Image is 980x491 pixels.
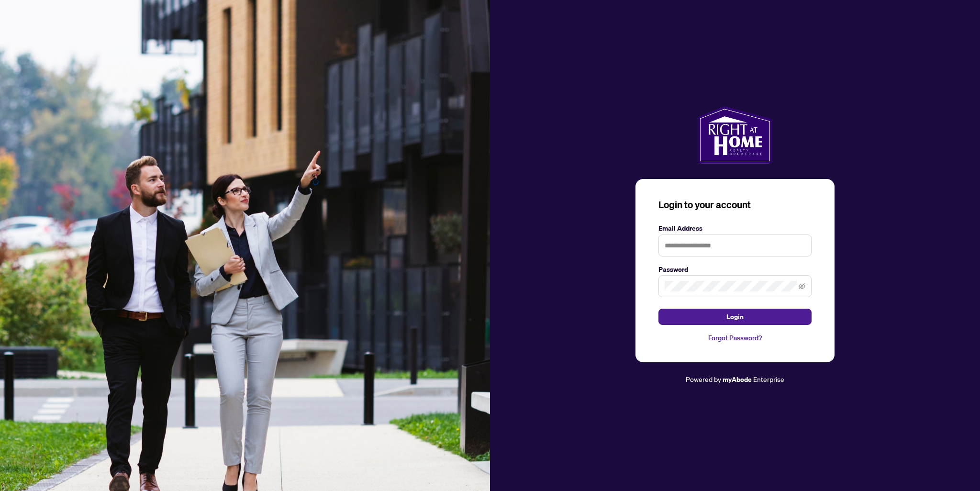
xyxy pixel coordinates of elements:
button: Login [658,309,812,325]
span: Enterprise [753,375,784,383]
span: Login [726,309,744,324]
label: Password [658,264,812,275]
a: myAbode [723,374,752,385]
span: eye-invisible [799,283,805,290]
h3: Login to your account [658,198,812,212]
a: Forgot Password? [658,333,812,343]
label: Email Address [658,223,812,234]
span: Powered by [686,375,721,383]
img: ma-logo [698,106,772,164]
